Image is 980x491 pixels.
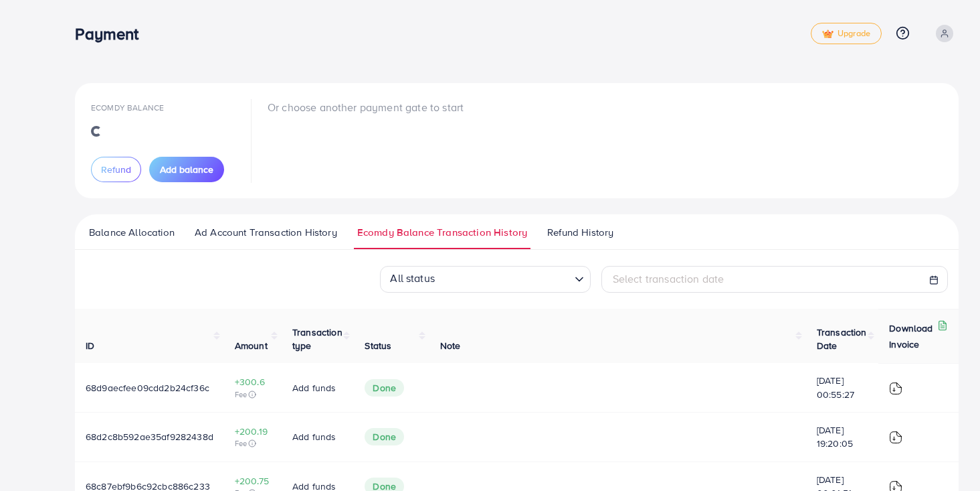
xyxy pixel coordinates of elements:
span: +200.75 [235,474,271,488]
span: +300.6 [235,375,271,389]
span: Add funds [292,381,336,395]
span: ID [86,339,94,352]
span: Fee [235,438,271,449]
span: Upgrade [822,29,870,39]
span: Refund [101,163,131,176]
a: tickUpgrade [811,23,882,44]
h3: Payment [75,24,149,44]
span: +200.19 [235,425,271,438]
span: Ecomdy Balance Transaction History [357,225,527,240]
button: Refund [91,157,141,182]
span: Status [365,339,391,352]
span: Transaction Date [817,326,867,352]
span: Ad Account Transaction History [195,225,337,240]
p: Or choose another payment gate to start [268,99,464,115]
span: Refund History [547,225,613,240]
span: Done [365,379,404,397]
span: Note [440,339,461,352]
button: Add balance [149,157,224,182]
input: Search for option [439,268,569,289]
span: All status [387,267,437,289]
div: Search for option [380,266,590,293]
span: Add balance [160,163,213,176]
span: Fee [235,389,271,400]
span: Amount [235,339,268,352]
span: Transaction type [292,326,342,352]
span: Select transaction date [613,271,724,286]
span: [DATE] 19:20:05 [817,423,868,451]
span: 68d2c8b592ae35af9282438d [86,430,213,443]
span: Balance Allocation [89,225,175,240]
span: [DATE] 00:55:27 [817,374,868,401]
span: Add funds [292,430,336,443]
span: Done [365,428,404,445]
img: ic-download-invoice.1f3c1b55.svg [889,382,902,395]
img: tick [822,29,834,39]
span: 68d9aecfee09cdd2b24cf36c [86,381,209,395]
span: Ecomdy Balance [91,102,164,113]
img: ic-download-invoice.1f3c1b55.svg [889,431,902,444]
p: Download Invoice [889,320,935,352]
